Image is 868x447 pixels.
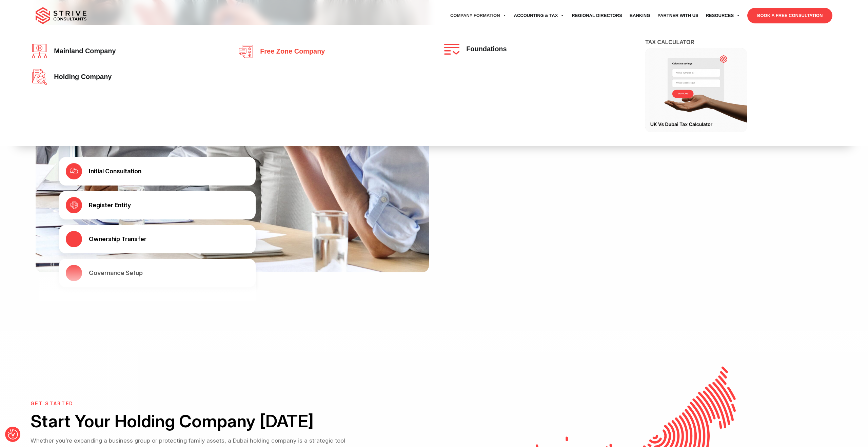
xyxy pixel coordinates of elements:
[36,7,86,24] img: main-logo.svg
[463,45,507,53] span: Foundations
[444,44,630,55] a: Foundations
[32,69,218,85] a: Holding Company
[447,6,510,25] a: Company Formation
[31,401,353,407] h6: GET STARTED
[747,8,832,23] a: BOOK A FREE CONSULTATION
[645,39,841,48] h4: Tax Calculator
[8,429,18,440] button: Consent Preferences
[89,235,146,243] div: Ownership Transfer
[51,47,116,55] span: Mainland company
[31,409,353,433] h2: Start Your Holding Company [DATE]
[654,6,702,25] a: Partner with Us
[568,6,626,25] a: Regional Directors
[89,201,131,209] div: Register Entity
[32,44,218,59] a: Mainland company
[8,429,18,440] img: Revisit consent button
[238,44,424,59] a: Free zone company
[510,6,568,25] a: Accounting & Tax
[89,167,141,175] div: Initial Consultation
[51,73,112,81] span: Holding Company
[257,48,325,55] span: Free zone company
[626,6,654,25] a: Banking
[702,6,744,25] a: Resources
